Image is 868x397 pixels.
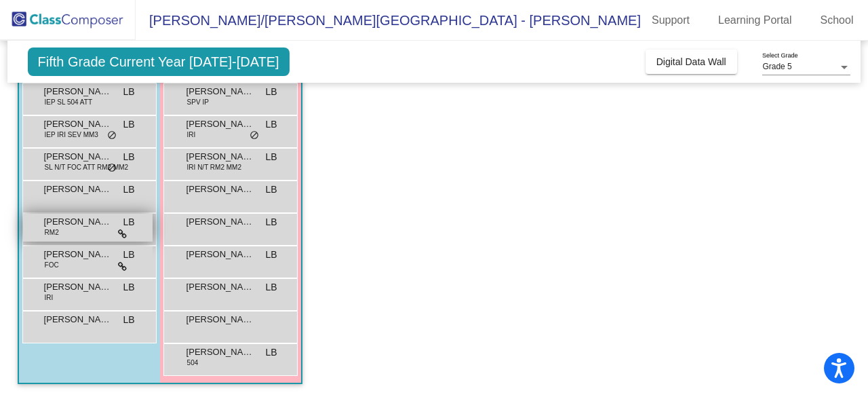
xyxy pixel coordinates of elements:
[265,150,277,164] span: LB
[762,62,791,71] span: Grade 5
[44,85,112,98] span: [PERSON_NAME]
[186,183,254,196] span: [PERSON_NAME]
[44,150,112,164] span: [PERSON_NAME]
[265,248,277,262] span: LB
[44,313,112,326] span: [PERSON_NAME]
[187,358,199,368] span: 504
[44,183,112,196] span: [PERSON_NAME]
[123,248,134,262] span: LB
[187,130,196,140] span: IRI
[187,162,241,172] span: IRI N/T RM2 MM2
[186,280,254,294] span: [PERSON_NAME]
[186,150,254,164] span: [PERSON_NAME]
[656,56,726,67] span: Digital Data Wall
[45,292,54,303] span: IRI
[44,280,112,294] span: [PERSON_NAME]
[45,162,129,172] span: SL N/T FOC ATT RM2 MM2
[123,85,134,99] span: LB
[28,48,290,76] span: Fifth Grade Current Year [DATE]-[DATE]
[44,248,112,261] span: [PERSON_NAME]
[45,97,92,107] span: IEP SL 504 ATT
[250,130,259,141] span: do_not_disturb_alt
[265,117,277,132] span: LB
[265,280,277,295] span: LB
[44,215,112,229] span: [PERSON_NAME]
[123,183,134,197] span: LB
[707,10,803,31] a: Learning Portal
[107,130,117,141] span: do_not_disturb_alt
[187,97,209,107] span: SPV IP
[265,215,277,229] span: LB
[186,215,254,229] span: [PERSON_NAME]
[186,117,254,131] span: [PERSON_NAME]
[123,313,134,327] span: LB
[45,260,59,270] span: FOC
[136,10,641,31] span: [PERSON_NAME]/[PERSON_NAME][GEOGRAPHIC_DATA] - [PERSON_NAME]
[123,215,134,229] span: LB
[123,150,134,164] span: LB
[810,10,865,31] a: School
[123,117,134,132] span: LB
[186,345,254,359] span: [PERSON_NAME]
[646,50,737,74] button: Digital Data Wall
[45,227,59,238] span: RM2
[265,85,277,99] span: LB
[107,163,117,174] span: do_not_disturb_alt
[186,313,254,326] span: [PERSON_NAME] [PERSON_NAME]
[44,117,112,131] span: [PERSON_NAME]
[265,183,277,197] span: LB
[265,345,277,360] span: LB
[186,248,254,261] span: [PERSON_NAME]
[45,130,98,140] span: IEP IRI SEV MM3
[186,85,254,98] span: [PERSON_NAME]
[641,10,701,31] a: Support
[123,280,134,295] span: LB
